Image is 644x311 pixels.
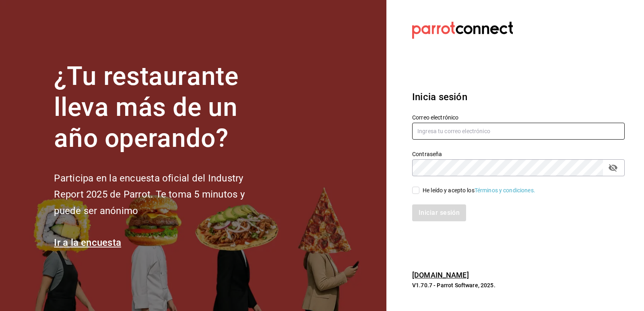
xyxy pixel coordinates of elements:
[54,61,271,154] h1: ¿Tu restaurante lleva más de un año operando?
[412,90,625,104] h3: Inicia sesión
[54,170,271,219] h2: Participa en la encuesta oficial del Industry Report 2025 de Parrot. Te toma 5 minutos y puede se...
[412,271,469,279] a: [DOMAIN_NAME]
[412,281,625,289] p: V1.70.7 - Parrot Software, 2025.
[412,123,625,140] input: Ingresa tu correo electrónico
[412,151,625,157] label: Contraseña
[54,237,121,248] a: Ir a la encuesta
[412,115,625,120] label: Correo electrónico
[606,161,620,175] button: passwordField
[423,186,535,195] div: He leído y acepto los
[475,187,535,194] a: Términos y condiciones.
